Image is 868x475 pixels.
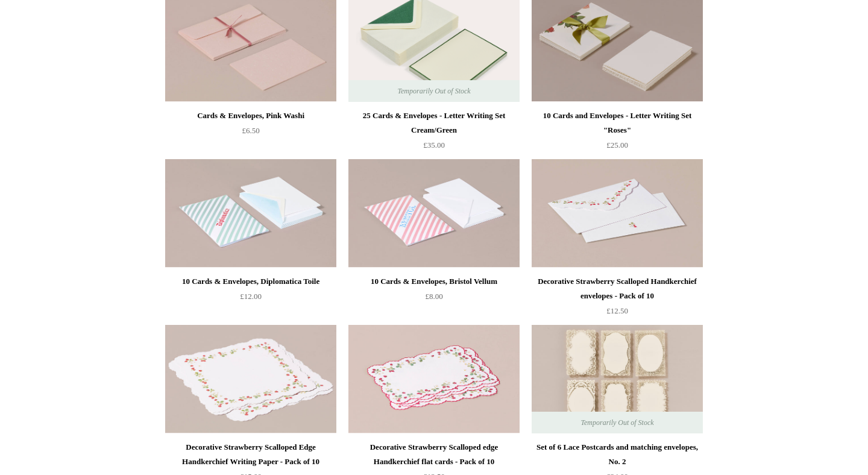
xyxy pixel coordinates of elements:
div: 10 Cards and Envelopes - Letter Writing Set "Roses" [535,109,700,137]
span: £35.00 [423,140,445,149]
span: £25.00 [606,140,628,149]
img: Decorative Strawberry Scalloped Edge Handkerchief Writing Paper - Pack of 10 [165,325,336,433]
a: Set of 6 Lace Postcards and matching envelopes, No. 2 Set of 6 Lace Postcards and matching envelo... [532,325,703,433]
span: £8.00 [425,292,442,301]
div: 10 Cards & Envelopes, Bristol Vellum [351,274,517,289]
img: 10 Cards & Envelopes, Bristol Vellum [348,159,520,268]
div: Set of 6 Lace Postcards and matching envelopes, No. 2 [535,440,700,469]
a: 25 Cards & Envelopes - Letter Writing Set Cream/Green £35.00 [348,109,520,158]
div: Decorative Strawberry Scalloped edge Handkerchief flat cards - Pack of 10 [351,440,517,469]
span: Temporarily Out of Stock [385,80,482,102]
a: Decorative Strawberry Scalloped Edge Handkerchief Writing Paper - Pack of 10 Decorative Strawberr... [165,325,336,433]
img: Set of 6 Lace Postcards and matching envelopes, No. 2 [532,325,703,433]
img: Decorative Strawberry Scalloped Handkerchief envelopes - Pack of 10 [532,159,703,268]
span: Temporarily Out of Stock [568,412,665,433]
img: 10 Cards & Envelopes, Diplomatica Toile [165,159,336,268]
a: Cards & Envelopes, Pink Washi £6.50 [165,109,336,158]
div: Cards & Envelopes, Pink Washi [168,109,333,123]
img: Decorative Strawberry Scalloped edge Handkerchief flat cards - Pack of 10 [348,325,520,433]
a: Decorative Strawberry Scalloped Handkerchief envelopes - Pack of 10 Decorative Strawberry Scallop... [532,159,703,268]
span: £12.50 [606,306,628,315]
span: £12.00 [240,292,262,301]
a: 10 Cards & Envelopes, Bristol Vellum £8.00 [348,274,520,324]
div: Decorative Strawberry Scalloped Edge Handkerchief Writing Paper - Pack of 10 [168,440,333,469]
span: £6.50 [242,126,259,135]
a: Decorative Strawberry Scalloped edge Handkerchief flat cards - Pack of 10 Decorative Strawberry S... [348,325,520,433]
a: Decorative Strawberry Scalloped Handkerchief envelopes - Pack of 10 £12.50 [532,274,703,324]
a: 10 Cards & Envelopes, Diplomatica Toile 10 Cards & Envelopes, Diplomatica Toile [165,159,336,268]
div: Decorative Strawberry Scalloped Handkerchief envelopes - Pack of 10 [535,274,700,303]
div: 10 Cards & Envelopes, Diplomatica Toile [168,274,333,289]
a: 10 Cards & Envelopes, Diplomatica Toile £12.00 [165,274,336,324]
a: 10 Cards and Envelopes - Letter Writing Set "Roses" £25.00 [532,109,703,158]
a: 10 Cards & Envelopes, Bristol Vellum 10 Cards & Envelopes, Bristol Vellum [348,159,520,268]
div: 25 Cards & Envelopes - Letter Writing Set Cream/Green [351,109,517,137]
